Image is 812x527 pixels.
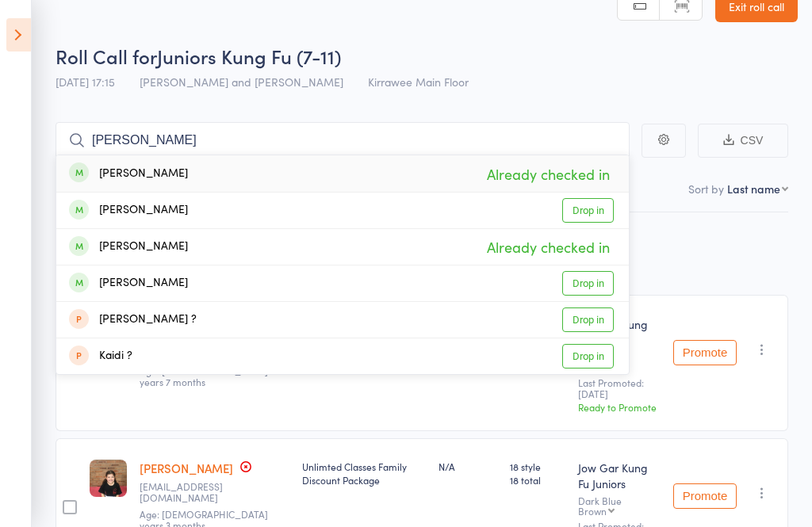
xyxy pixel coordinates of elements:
a: Drop in [562,344,614,369]
button: Promote [673,340,737,365]
a: Drop in [562,198,614,223]
button: Promote [673,483,737,509]
img: image1635831535.png [90,460,127,497]
span: Kirrawee Main Floor [368,74,469,90]
div: Dark Blue [578,495,661,516]
div: [PERSON_NAME] [69,165,188,183]
div: Last name [727,181,780,197]
div: [PERSON_NAME] [69,274,188,292]
span: [DATE] 17:15 [56,74,115,90]
a: [PERSON_NAME] [140,460,233,476]
button: CSV [698,124,788,158]
div: Ready to Promote [578,400,661,414]
div: Kaidi ? [69,347,132,365]
div: Jow Gar Kung Fu Juniors [578,460,661,491]
span: Juniors Kung Fu (7-11) [157,43,341,69]
span: Age: [DEMOGRAPHIC_DATA] years 7 months [140,364,268,388]
div: Unlimted Classes Family Discount Package [302,460,425,487]
span: Roll Call for [56,43,157,69]
label: Sort by [688,181,724,197]
span: [PERSON_NAME] and [PERSON_NAME] [140,74,343,90]
span: Already checked in [483,160,614,188]
a: Drop in [562,271,614,296]
div: [PERSON_NAME] [69,201,188,220]
span: 18 style [510,460,566,473]
small: cathkavas@outlook.com [140,481,243,504]
div: [PERSON_NAME] [69,238,188,256]
a: Drop in [562,307,614,332]
input: Search by name [56,122,630,158]
div: [PERSON_NAME] ? [69,311,197,329]
div: Brown [578,506,607,516]
small: Last Promoted: [DATE] [578,377,661,400]
span: Already checked in [483,233,614,261]
div: N/A [439,460,497,473]
span: 18 total [510,473,566,487]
